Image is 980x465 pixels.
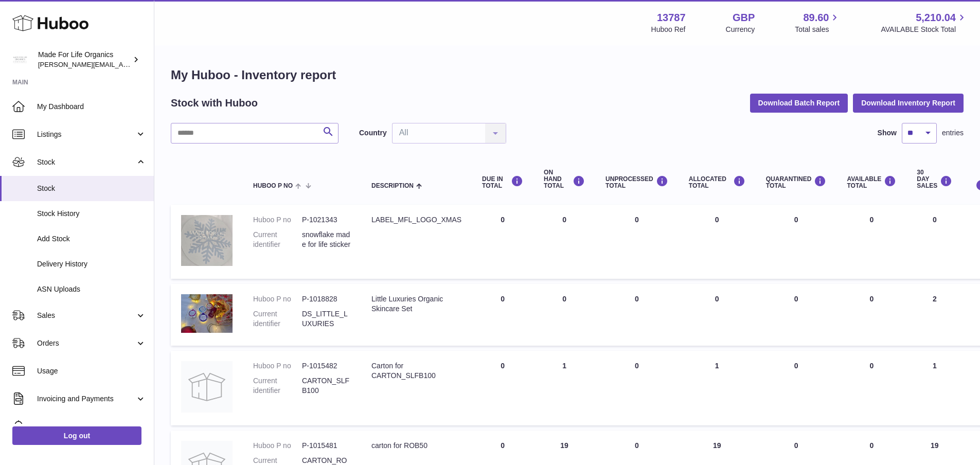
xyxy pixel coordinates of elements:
span: Orders [37,338,135,348]
td: 1 [906,351,963,425]
td: 0 [472,351,533,425]
span: Description [371,183,414,189]
img: product image [181,361,233,413]
div: 30 DAY SALES [917,169,952,190]
dt: Current identifier [253,376,302,396]
div: Huboo Ref [651,25,686,34]
dd: snowflake made for life sticker [302,230,351,249]
dd: P-1021343 [302,215,351,225]
span: 0 [794,295,798,303]
td: 1 [533,351,595,425]
span: Add Stock [37,234,146,244]
span: 0 [794,441,798,450]
td: 0 [679,205,756,279]
span: ASN Uploads [37,284,146,294]
span: Sales [37,311,135,320]
span: Usage [37,366,146,376]
td: 2 [906,284,963,346]
a: 5,210.04 AVAILABLE Stock Total [881,11,968,34]
div: Little Luxuries Organic Skincare Set [371,294,461,314]
span: Huboo P no [253,183,293,189]
td: 0 [533,205,595,279]
td: 0 [595,205,679,279]
div: DUE IN TOTAL [482,175,523,189]
td: 0 [533,284,595,346]
span: Total sales [795,25,841,34]
div: ON HAND Total [544,169,585,190]
dd: P-1015482 [302,361,351,371]
span: 0 [794,362,798,370]
td: 0 [679,284,756,346]
div: Carton for CARTON_SLFB100 [371,361,461,381]
td: 1 [679,351,756,425]
dt: Current identifier [253,230,302,249]
strong: 13787 [657,11,686,25]
img: geoff.winwood@madeforlifeorganics.com [12,52,28,67]
dt: Huboo P no [253,294,302,304]
dt: Current identifier [253,309,302,329]
h1: My Huboo - Inventory report [171,67,964,83]
span: My Dashboard [37,102,146,112]
span: Listings [37,130,135,139]
td: 0 [836,284,906,346]
span: 89.60 [803,11,829,25]
td: 0 [906,205,963,279]
span: Stock History [37,209,146,219]
div: UNPROCESSED Total [605,175,668,189]
div: Made For Life Organics [38,50,131,69]
dt: Huboo P no [253,441,302,451]
a: 89.60 Total sales [795,11,841,34]
dd: P-1015481 [302,441,351,451]
span: AVAILABLE Stock Total [881,25,968,34]
div: Currency [726,25,755,34]
span: Delivery History [37,259,146,269]
label: Country [359,128,387,138]
span: Invoicing and Payments [37,394,135,404]
img: product image [181,294,233,333]
img: product image [181,215,233,266]
strong: GBP [733,11,755,25]
span: Stock [37,157,135,167]
dd: CARTON_SLFB100 [302,376,351,396]
td: 0 [472,284,533,346]
td: 0 [836,205,906,279]
span: [PERSON_NAME][EMAIL_ADDRESS][PERSON_NAME][DOMAIN_NAME] [38,60,261,68]
div: QUARANTINED Total [766,175,827,189]
h2: Stock with Huboo [171,96,258,110]
dd: DS_LITTLE_LUXURIES [302,309,351,329]
a: Log out [12,426,141,445]
span: Stock [37,184,146,193]
span: 5,210.04 [916,11,956,25]
td: 0 [595,284,679,346]
label: Show [878,128,897,138]
button: Download Batch Report [750,94,848,112]
div: LABEL_MFL_LOGO_XMAS [371,215,461,225]
span: Cases [37,422,146,432]
dd: P-1018828 [302,294,351,304]
button: Download Inventory Report [853,94,964,112]
td: 0 [595,351,679,425]
div: carton for ROB50 [371,441,461,451]
span: 0 [794,216,798,224]
dt: Huboo P no [253,215,302,225]
div: AVAILABLE Total [847,175,896,189]
td: 0 [472,205,533,279]
span: entries [942,128,964,138]
div: ALLOCATED Total [689,175,745,189]
dt: Huboo P no [253,361,302,371]
td: 0 [836,351,906,425]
